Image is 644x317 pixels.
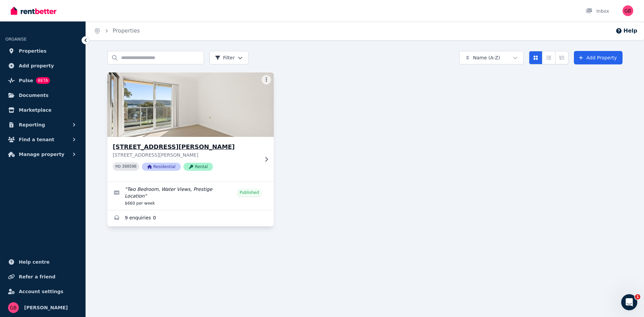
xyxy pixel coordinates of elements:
span: Filter [215,54,235,61]
a: Add property [5,59,80,72]
img: Georga Brown [623,5,633,16]
a: Documents [5,89,80,102]
a: Account settings [5,285,80,298]
p: [STREET_ADDRESS][PERSON_NAME] [113,152,259,158]
a: Marketplace [5,103,80,117]
a: PulseBETA [5,74,80,87]
img: Georga Brown [8,302,19,313]
img: RentBetter [11,6,56,16]
button: Compact list view [542,51,555,64]
span: ORGANISE [5,37,26,42]
span: [PERSON_NAME] [24,304,68,312]
button: Card view [529,51,542,64]
a: 13 Masons Parade, Point Frederick[STREET_ADDRESS][PERSON_NAME][STREET_ADDRESS][PERSON_NAME]PID 39... [107,72,274,181]
span: Rental [183,163,213,171]
button: Filter [209,51,249,64]
span: Add property [19,62,54,70]
a: Help centre [5,255,80,269]
button: Reporting [5,118,80,131]
button: Name (A-Z) [459,51,524,64]
code: 398598 [122,164,137,169]
span: Find a tenant [19,136,54,144]
span: Marketplace [19,106,51,114]
img: 13 Masons Parade, Point Frederick [103,71,278,139]
a: Enquiries for 13 Masons Parade, Point Frederick [107,210,274,226]
a: Refer a friend [5,270,80,283]
div: View options [529,51,569,64]
button: Expanded list view [555,51,569,64]
a: Edit listing: Two Bedroom, Water Views, Prestige Location [107,182,274,210]
small: PID [115,165,121,168]
button: More options [262,75,271,85]
span: Manage property [19,150,64,158]
span: Help centre [19,258,50,266]
span: Documents [19,91,49,99]
button: Find a tenant [5,133,80,146]
span: Account settings [19,287,63,296]
nav: Breadcrumb [86,21,148,40]
a: Properties [113,28,140,34]
span: Pulse [19,76,33,85]
span: Properties [19,47,47,55]
span: Name (A-Z) [473,54,500,61]
span: BETA [36,77,50,84]
button: Help [615,27,637,35]
span: 1 [635,294,640,300]
h3: [STREET_ADDRESS][PERSON_NAME] [113,142,259,152]
button: Manage property [5,148,80,161]
span: Residential [142,163,181,171]
div: Inbox [586,8,609,14]
span: Refer a friend [19,273,55,281]
iframe: Intercom live chat [621,294,637,310]
span: Reporting [19,121,45,129]
a: Add Property [574,51,623,64]
a: Properties [5,44,80,58]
